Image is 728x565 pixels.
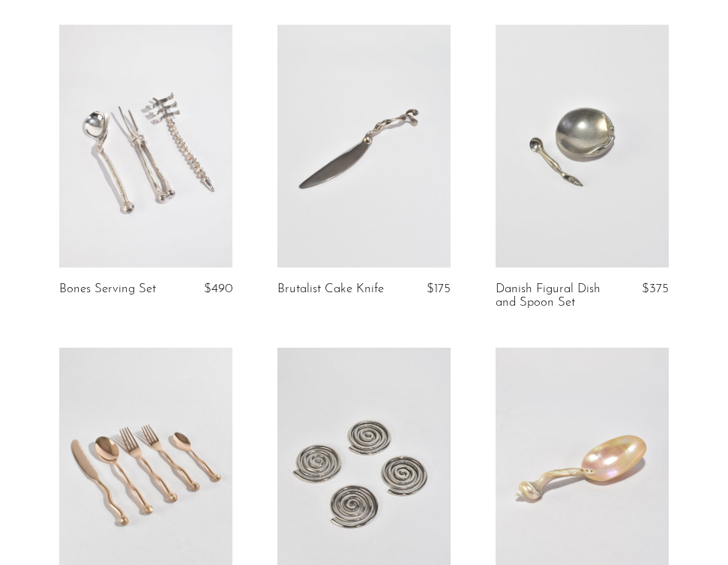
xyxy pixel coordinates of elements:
a: Brutalist Cake Knife [277,282,384,296]
a: Bones Serving Set [59,282,156,296]
span: $375 [642,282,669,295]
span: $175 [427,282,451,295]
a: Danish Figural Dish and Spoon Set [496,282,608,310]
span: $490 [204,282,232,295]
